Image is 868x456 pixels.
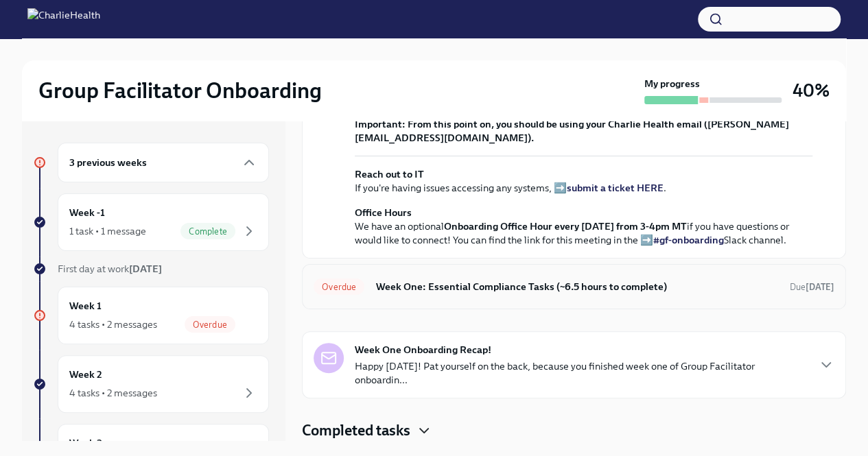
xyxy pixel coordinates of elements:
h6: Week -1 [69,205,105,220]
h6: 3 previous weeks [69,155,147,170]
strong: Onboarding Office Hour every [DATE] from 3-4pm MT [444,220,687,232]
span: Due [790,282,834,292]
strong: Important: [355,118,406,130]
div: 4 tasks • 2 messages [69,317,157,331]
h3: 40% [793,78,830,103]
div: 3 previous weeks [58,143,269,182]
a: Week 14 tasks • 2 messagesOverdue [33,287,269,344]
div: Completed tasks [302,420,846,441]
a: First day at work[DATE] [33,262,269,276]
a: OverdueWeek One: Essential Compliance Tasks (~6.5 hours to complete)Due[DATE] [314,276,834,298]
a: Week -11 task • 1 messageComplete [33,193,269,251]
p: If you're having issues accessing any systems, ➡️ . [355,167,812,195]
a: submit a ticket HERE [567,182,664,194]
span: Overdue [185,320,235,330]
strong: Reach out to IT [355,168,424,180]
span: First day at work [58,263,162,275]
a: #gf-onboarding [653,234,724,246]
strong: [DATE] [129,263,162,275]
strong: Week One Onboarding Recap! [355,343,491,357]
span: Overdue [314,282,364,292]
p: We have an optional if you have questions or would like to connect! You can find the link for thi... [355,206,812,247]
strong: My progress [644,77,700,91]
h2: Group Facilitator Onboarding [38,77,322,104]
div: 1 task • 1 message [69,224,146,238]
h6: Week 3 [69,435,102,451]
p: Happy [DATE]! Pat yourself on the back, because you finished week one of Group Facilitator onboar... [355,359,807,387]
h6: Week One: Essential Compliance Tasks (~6.5 hours to complete) [375,279,779,294]
h6: Week 1 [69,298,102,313]
h4: Completed tasks [302,420,410,441]
span: August 25th, 2025 09:00 [790,280,834,293]
h6: Week 2 [69,367,102,382]
img: CharlieHealth [27,8,100,30]
strong: Office Hours [355,206,412,219]
a: Week 24 tasks • 2 messages [33,355,269,413]
span: Complete [180,226,235,237]
div: 4 tasks • 2 messages [69,386,157,400]
strong: [DATE] [806,282,834,292]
